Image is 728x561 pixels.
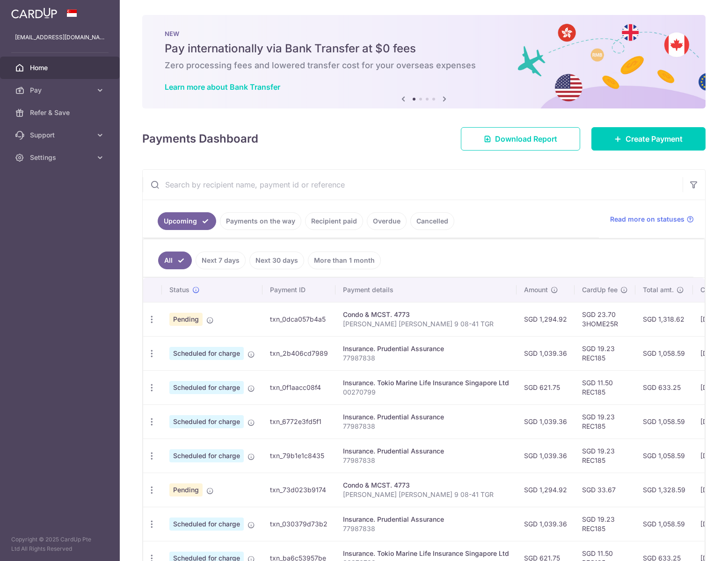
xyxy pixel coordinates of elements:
a: Learn more about Bank Transfer [165,82,280,92]
td: SGD 1,328.59 [635,473,693,507]
span: Read more on statuses [610,215,684,224]
td: SGD 23.70 3HOME25R [575,302,635,336]
td: SGD 1,058.59 [635,336,693,370]
td: txn_73d023b9174 [262,473,335,507]
p: 77987838 [343,422,509,431]
a: More than 1 month [308,252,381,269]
span: Scheduled for charge [169,449,244,462]
td: txn_0f1aacc08f4 [262,370,335,404]
p: 00270799 [343,388,509,397]
td: SGD 19.23 REC185 [575,336,635,370]
span: Pay [30,86,92,95]
a: Cancelled [410,212,454,230]
span: Scheduled for charge [169,347,244,360]
span: Settings [30,153,92,162]
span: Download Report [495,133,557,144]
span: Total amt. [643,285,674,295]
td: SGD 1,039.36 [517,336,575,370]
td: txn_030379d73b2 [262,507,335,541]
td: SGD 19.23 REC185 [575,439,635,473]
span: Scheduled for charge [169,518,244,531]
td: SGD 633.25 [635,370,693,404]
td: SGD 1,039.36 [517,404,575,439]
td: SGD 621.75 [517,370,575,404]
td: SGD 1,058.59 [635,439,693,473]
td: SGD 1,039.36 [517,439,575,473]
h5: Pay internationally via Bank Transfer at $0 fees [165,41,683,56]
div: Condo & MCST. 4773 [343,481,509,490]
p: [PERSON_NAME] [PERSON_NAME] 9 08-41 TGR [343,319,509,329]
a: Payments on the way [220,212,301,230]
div: Insurance. Prudential Assurance [343,344,509,353]
td: SGD 19.23 REC185 [575,507,635,541]
input: Search by recipient name, payment id or reference [143,170,683,200]
a: Recipient paid [305,212,363,230]
span: Pending [169,483,203,496]
div: Insurance. Prudential Assurance [343,412,509,422]
td: SGD 1,318.62 [635,302,693,336]
span: Scheduled for charge [169,381,244,394]
div: Insurance. Tokio Marine Life Insurance Singapore Ltd [343,378,509,388]
th: Payment ID [262,278,335,302]
a: Download Report [461,127,580,151]
p: 77987838 [343,353,509,363]
td: SGD 1,294.92 [517,302,575,336]
td: txn_0dca057b4a5 [262,302,335,336]
span: Refer & Save [30,108,92,117]
div: Insurance. Prudential Assurance [343,515,509,524]
td: SGD 1,039.36 [517,507,575,541]
td: SGD 1,058.59 [635,404,693,439]
a: Read more on statuses [610,215,694,224]
div: Insurance. Prudential Assurance [343,446,509,456]
div: Insurance. Tokio Marine Life Insurance Singapore Ltd [343,549,509,558]
td: SGD 1,294.92 [517,473,575,507]
img: CardUp [11,7,57,19]
a: Overdue [367,212,407,230]
span: Support [30,130,92,140]
span: Status [169,285,189,295]
span: Pending [169,313,203,326]
a: Create Payment [591,127,706,151]
p: 77987838 [343,456,509,465]
td: txn_79b1e1c8435 [262,439,335,473]
td: SGD 33.67 [575,473,635,507]
td: txn_2b406cd7989 [262,336,335,370]
h6: Zero processing fees and lowered transfer cost for your overseas expenses [165,60,683,71]
span: Home [30,63,92,72]
span: Create Payment [626,133,683,144]
td: txn_6772e3fd5f1 [262,404,335,439]
p: [EMAIL_ADDRESS][DOMAIN_NAME] [15,33,105,42]
iframe: Opens a widget where you can find more information [668,533,719,556]
a: Next 30 days [249,252,304,269]
th: Payment details [335,278,517,302]
td: SGD 11.50 REC185 [575,370,635,404]
h4: Payments Dashboard [142,130,258,147]
td: SGD 1,058.59 [635,507,693,541]
span: CardUp fee [582,285,618,295]
td: SGD 19.23 REC185 [575,404,635,439]
span: Scheduled for charge [169,415,244,428]
p: NEW [165,30,683,37]
a: All [158,252,192,269]
img: Bank transfer banner [142,15,706,108]
a: Upcoming [158,212,216,230]
div: Condo & MCST. 4773 [343,310,509,319]
p: 77987838 [343,524,509,533]
span: Amount [524,285,548,295]
a: Next 7 days [196,252,246,269]
p: [PERSON_NAME] [PERSON_NAME] 9 08-41 TGR [343,490,509,499]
